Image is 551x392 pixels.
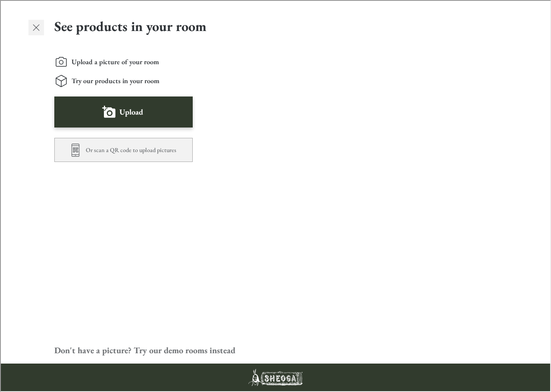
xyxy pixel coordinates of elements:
[53,96,192,127] button: Upload a picture of your room
[28,19,43,34] button: Exit visualizer
[244,58,496,310] video: You will be able to see the selected and other products in your room.
[53,344,235,355] h2: Don't have a picture? Try our demo rooms instead
[71,75,159,85] span: Try our products in your room
[240,367,309,386] a: Visit Sheoga Hardwood Flooring homepage
[53,54,192,87] ol: Instructions
[119,104,142,118] label: Upload
[71,56,158,66] span: Upload a picture of your room
[53,137,192,161] button: Scan a QR code to upload pictures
